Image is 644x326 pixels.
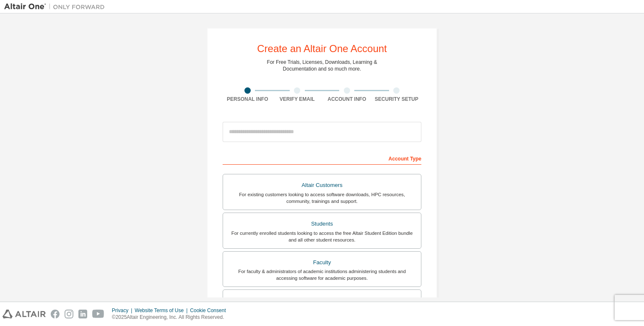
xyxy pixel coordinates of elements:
[92,310,104,318] img: youtube.svg
[228,230,416,243] div: For currently enrolled students looking to access the free Altair Student Edition bundle and all ...
[4,3,109,11] img: Altair One
[228,257,416,268] div: Faculty
[223,151,421,165] div: Account Type
[135,307,190,314] div: Website Terms of Use
[190,307,231,314] div: Cookie Consent
[112,314,231,321] p: © 2025 Altair Engineering, Inc. All Rights Reserved.
[228,268,416,281] div: For faculty & administrators of academic institutions administering students and accessing softwa...
[3,310,46,318] img: altair_logo.svg
[267,59,377,72] div: For Free Trials, Licenses, Downloads, Learning & Documentation and so much more.
[257,44,387,54] div: Create an Altair One Account
[51,310,60,318] img: facebook.svg
[228,218,416,230] div: Students
[228,179,416,191] div: Altair Customers
[223,96,273,103] div: Personal Info
[65,310,73,318] img: instagram.svg
[273,96,322,103] div: Verify Email
[372,96,422,103] div: Security Setup
[228,295,416,307] div: Everyone else
[112,307,135,314] div: Privacy
[322,96,372,103] div: Account Info
[228,191,416,205] div: For existing customers looking to access software downloads, HPC resources, community, trainings ...
[78,310,87,318] img: linkedin.svg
